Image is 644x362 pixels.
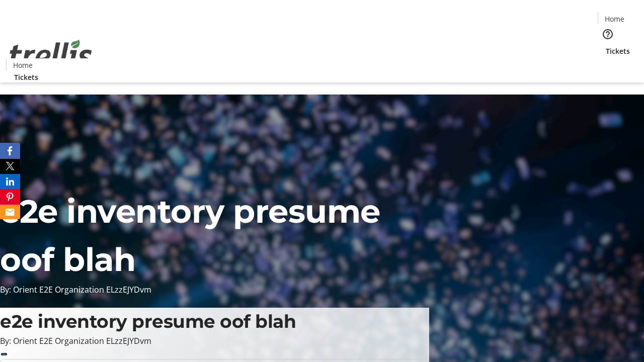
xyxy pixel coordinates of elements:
[13,60,33,70] span: Home
[598,14,630,24] a: Home
[598,46,638,56] a: Tickets
[606,46,630,56] span: Tickets
[7,60,39,70] a: Home
[598,56,618,76] button: Cart
[6,72,46,82] a: Tickets
[605,14,624,24] span: Home
[14,72,38,82] span: Tickets
[6,29,96,79] img: Orient E2E Organization ELzzEJYDvm's Logo
[598,24,618,44] button: Help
